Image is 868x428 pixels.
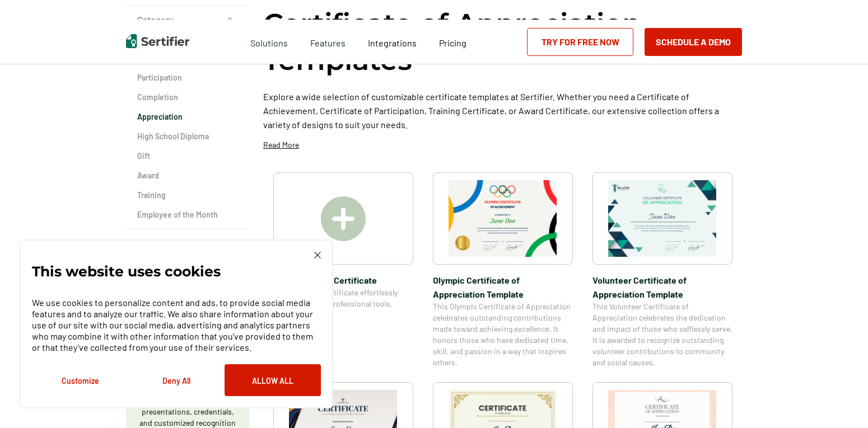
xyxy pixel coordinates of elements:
span: Create A Blank Certificate [273,273,413,287]
a: Pricing [439,35,466,49]
span: Pricing [439,37,466,48]
a: Appreciation [137,111,238,123]
a: Olympic Certificate of Appreciation​ TemplateOlympic Certificate of Appreciation​ TemplateThis Ol... [433,172,573,368]
button: Customize [32,364,128,396]
img: Create A Blank Certificate [321,196,366,241]
a: High School Diploma [137,131,238,142]
span: Integrations [368,37,417,48]
span: Olympic Certificate of Appreciation​ Template [433,273,573,301]
span: Create a blank certificate effortlessly using Sertifier’s professional tools. [273,287,413,309]
button: Schedule a Demo [645,28,742,56]
a: Try for Free Now [527,28,633,56]
button: Theme [126,229,249,256]
div: Category [126,33,249,229]
a: Gift [137,150,238,162]
button: Category [126,6,249,33]
a: Integrations [368,35,417,49]
span: Features [310,35,346,49]
span: Volunteer Certificate of Appreciation Template [592,273,732,301]
img: Volunteer Certificate of Appreciation Template [608,180,717,257]
img: Olympic Certificate of Appreciation​ Template [449,180,557,257]
a: Volunteer Certificate of Appreciation TemplateVolunteer Certificate of Appreciation TemplateThis ... [592,172,732,368]
button: Allow All [225,364,321,396]
span: This Olympic Certificate of Appreciation celebrates outstanding contributions made toward achievi... [433,301,573,368]
img: Sertifier | Digital Credentialing Platform [126,34,189,48]
a: Training [137,190,238,201]
p: This website uses cookies [32,266,221,277]
span: This Volunteer Certificate of Appreciation celebrates the dedication and impact of those who self... [592,301,732,368]
p: We use cookies to personalize content and ads, to provide social media features and to analyze ou... [32,297,321,353]
span: Solutions [250,35,288,49]
img: Cookie Popup Close [314,252,321,258]
a: Award [137,170,238,181]
p: Explore a wide selection of customizable certificate templates at Sertifier. Whether you need a C... [263,90,742,131]
button: Deny All [128,364,225,396]
a: Completion [137,92,238,103]
a: Employee of the Month [137,209,238,220]
p: Read More [263,139,299,150]
h1: Certificate of Appreciation Templates [263,6,742,78]
a: Participation [137,72,238,83]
